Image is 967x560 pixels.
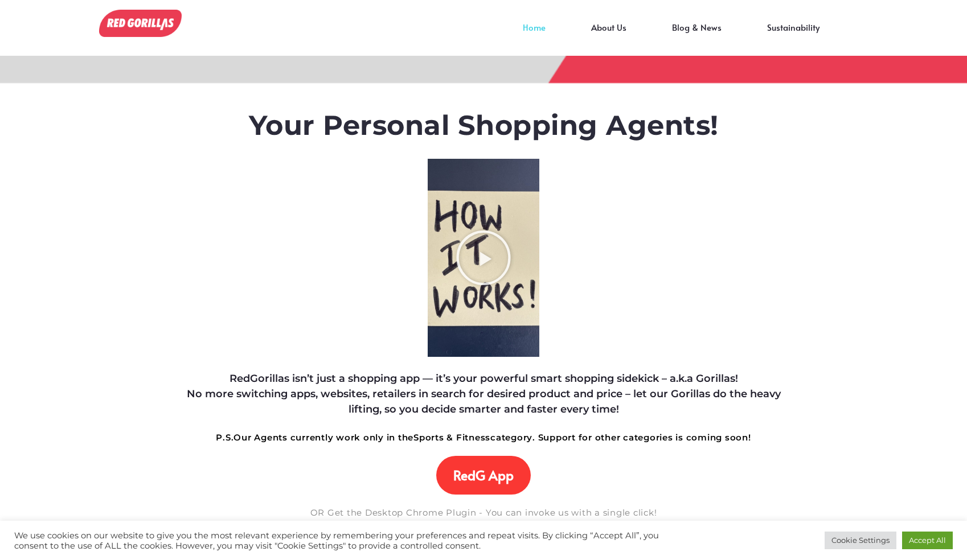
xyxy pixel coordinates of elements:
strong: P.S. [216,432,233,443]
a: Blog & News [649,27,744,44]
span: RedG App [453,467,514,483]
h5: OR Get the Desktop Chrome Plugin - You can invoke us with a single click! [174,506,793,520]
a: About Us [568,27,649,44]
div: We use cookies on our website to give you the most relevant experience by remembering your prefer... [14,530,671,551]
h1: Your Personal Shopping Agents! [174,109,793,142]
strong: Sports & Fitness [413,432,490,443]
h4: RedGorillas isn’t just a shopping app — it’s your powerful smart shopping sidekick – a.k.a Gorill... [174,371,793,417]
a: Home [500,27,568,44]
a: RedG App [436,456,531,495]
a: Accept All [902,532,953,549]
img: RedGorillas Shopping App! [99,10,182,37]
a: Sustainability [744,27,842,44]
strong: Our Agents currently work only in the category. Support for other categories is coming soon! [216,432,751,443]
div: Play Video about RedGorillas How it Works [455,229,512,286]
a: Cookie Settings [825,532,896,549]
